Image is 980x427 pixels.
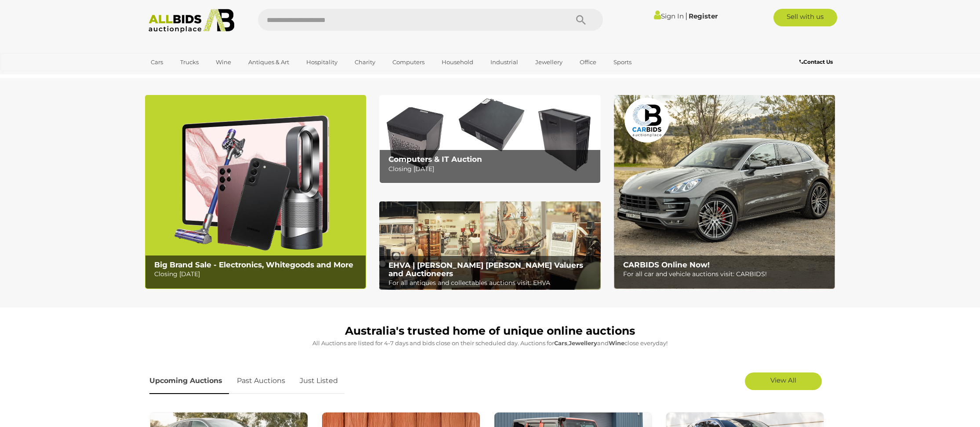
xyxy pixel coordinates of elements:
a: Trucks [174,55,204,69]
img: Allbids.com.au [144,9,239,33]
strong: Wine [609,339,624,347]
p: For all car and vehicle auctions visit: CARBIDS! [623,269,830,280]
b: EHVA | [PERSON_NAME] [PERSON_NAME] Valuers and Auctioneers [388,261,583,278]
a: Register [689,12,718,20]
p: Closing [DATE] [154,269,361,280]
b: Contact Us [799,58,833,65]
a: Cars [145,55,169,69]
a: Sell with us [773,9,837,26]
a: Office [574,55,602,69]
a: Household [436,55,479,69]
b: CARBIDS Online Now! [623,260,710,269]
a: Computers [387,55,430,69]
a: Sign In [654,12,684,20]
strong: Cars [554,339,567,347]
h1: Australia's trusted home of unique online auctions [149,325,831,337]
img: EHVA | Evans Hastings Valuers and Auctioneers [379,201,600,290]
a: Jewellery [530,55,568,69]
p: All Auctions are listed for 4-7 days and bids close on their scheduled day. Auctions for , and cl... [149,338,831,348]
a: Industrial [485,55,524,69]
img: Big Brand Sale - Electronics, Whitegoods and More [145,95,366,289]
a: Past Auctions [230,368,292,394]
span: | [685,11,687,21]
b: Computers & IT Auction [388,155,482,164]
a: Just Listed [293,368,345,394]
span: View All [770,376,796,384]
a: Antiques & Art [243,55,295,69]
a: [GEOGRAPHIC_DATA] [145,69,219,84]
a: View All [745,372,822,390]
img: Computers & IT Auction [379,95,600,183]
a: CARBIDS Online Now! CARBIDS Online Now! For all car and vehicle auctions visit: CARBIDS! [614,95,835,289]
a: Sports [608,55,637,69]
img: CARBIDS Online Now! [614,95,835,289]
a: Hospitality [301,55,343,69]
b: Big Brand Sale - Electronics, Whitegoods and More [154,260,353,269]
button: Search [559,9,603,31]
p: Closing [DATE] [388,164,595,175]
p: For all antiques and collectables auctions visit: EHVA [388,277,595,288]
a: Upcoming Auctions [149,368,229,394]
a: EHVA | Evans Hastings Valuers and Auctioneers EHVA | [PERSON_NAME] [PERSON_NAME] Valuers and Auct... [379,201,600,290]
a: Contact Us [799,57,835,67]
a: Charity [349,55,381,69]
a: Big Brand Sale - Electronics, Whitegoods and More Big Brand Sale - Electronics, Whitegoods and Mo... [145,95,366,289]
strong: Jewellery [569,339,597,347]
a: Computers & IT Auction Computers & IT Auction Closing [DATE] [379,95,600,183]
a: Wine [210,55,237,69]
